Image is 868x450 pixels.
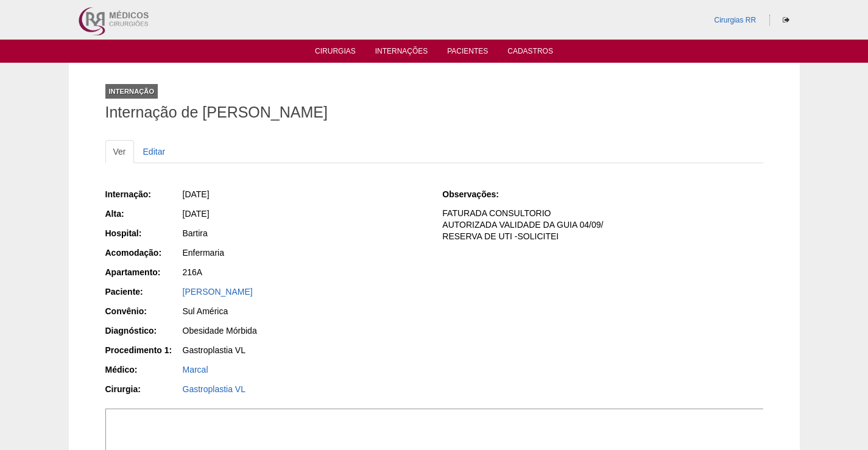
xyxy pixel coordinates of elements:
div: Paciente: [105,286,182,298]
div: Alta: [105,208,182,220]
div: Procedimento 1: [105,344,182,356]
div: Gastroplastia VL [183,344,426,356]
div: Médico: [105,364,182,376]
a: Gastroplastia VL [183,384,246,394]
a: Cadastros [507,47,553,59]
a: [PERSON_NAME] [183,287,253,297]
div: Apartamento: [105,266,182,278]
div: Convênio: [105,305,182,317]
div: Acomodação: [105,247,182,259]
div: Enfermaria [183,247,426,259]
span: [DATE] [183,209,210,219]
h1: Internação de [PERSON_NAME] [105,105,763,120]
div: Sul América [183,305,426,317]
a: Internações [375,47,428,59]
p: FATURADA CONSULTORIO AUTORIZADA VALIDADE DA GUIA 04/09/ RESERVA DE UTI -SOLICITEI [442,208,763,242]
a: Editar [135,140,174,163]
div: Observações: [442,188,518,200]
div: Internação: [105,188,182,200]
a: Cirurgias [315,47,356,59]
div: Hospital: [105,227,182,239]
i: Sair [783,16,789,24]
div: 216A [183,266,426,278]
a: Ver [105,140,134,163]
a: Pacientes [447,47,488,59]
a: Marcal [183,365,208,374]
a: Cirurgias RR [714,16,756,24]
div: Cirurgia: [105,383,182,395]
div: Bartira [183,227,426,239]
div: Obesidade Mórbida [183,325,426,337]
div: Internação [105,84,158,99]
div: Diagnóstico: [105,325,182,337]
span: [DATE] [183,189,210,199]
